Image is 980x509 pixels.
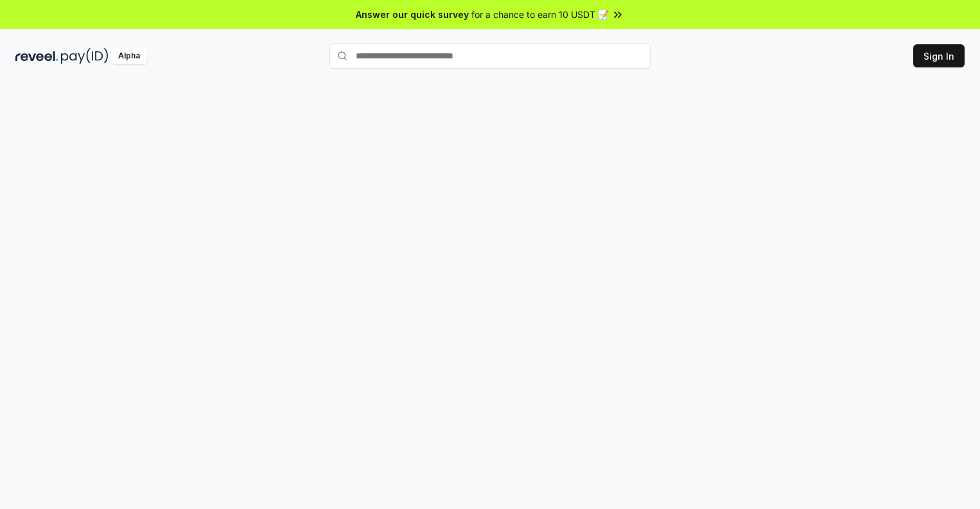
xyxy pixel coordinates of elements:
[356,8,469,21] span: Answer our quick survey
[471,8,609,21] span: for a chance to earn 10 USDT 📝
[111,48,147,64] div: Alpha
[913,44,965,67] button: Sign In
[61,48,109,64] img: pay_id
[15,48,58,64] img: reveel_dark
